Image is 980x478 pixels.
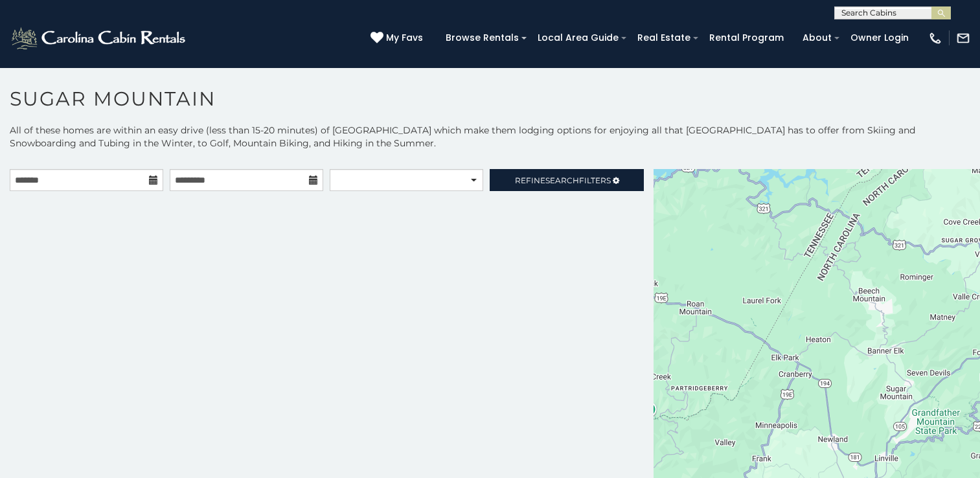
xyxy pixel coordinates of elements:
a: RefineSearchFilters [490,169,643,191]
a: Real Estate [631,28,697,48]
span: My Favs [386,31,423,45]
a: Browse Rentals [439,28,525,48]
img: White-1-2.png [10,25,189,51]
span: Search [545,176,579,185]
a: Local Area Guide [531,28,625,48]
img: phone-regular-white.png [928,31,942,45]
img: mail-regular-white.png [956,31,970,45]
span: Refine Filters [515,176,611,185]
a: Owner Login [844,28,915,48]
a: Rental Program [703,28,790,48]
a: My Favs [370,31,426,45]
a: About [796,28,838,48]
